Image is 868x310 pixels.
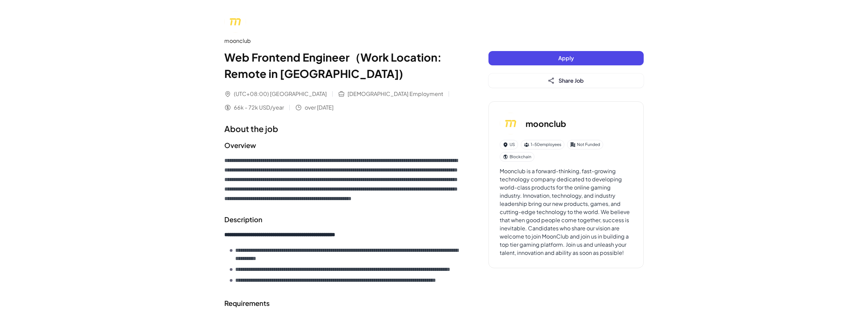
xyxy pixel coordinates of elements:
[234,90,327,98] span: (UTC+08:00) [GEOGRAPHIC_DATA]
[305,103,334,112] span: over [DATE]
[234,103,284,112] span: 66k - 72k USD/year
[224,298,461,308] h2: Requirements
[488,74,644,88] button: Share Job
[224,214,461,225] h2: Description
[558,54,574,62] span: Apply
[224,11,246,33] img: mo
[224,49,461,82] h1: Web Frontend Engineer（Work Location: Remote in [GEOGRAPHIC_DATA])
[488,51,644,65] button: Apply
[500,152,534,162] div: Blockchain
[224,123,461,135] h1: About the job
[559,77,584,84] span: Share Job
[521,140,564,149] div: 1-50 employees
[224,37,461,45] div: moonclub
[348,90,443,98] span: [DEMOGRAPHIC_DATA] Employment
[526,117,566,130] h3: moonclub
[500,113,521,134] img: mo
[567,140,603,149] div: Not Funded
[500,167,632,257] div: Moonclub is a forward-thinking, fast-growing technology company dedicated to developing world-cla...
[500,140,518,149] div: US
[224,140,461,150] h2: Overview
